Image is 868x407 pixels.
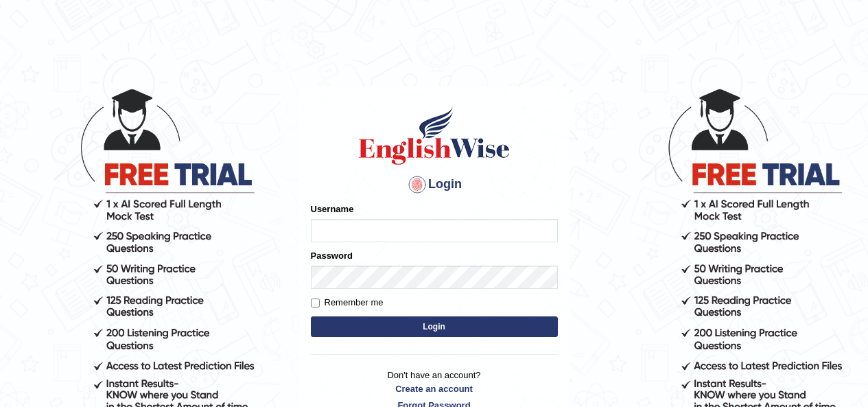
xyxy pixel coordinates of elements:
label: Remember me [311,296,384,310]
input: Remember me [311,299,320,307]
button: Login [311,316,558,337]
a: Create an account [311,382,558,395]
h4: Login [311,174,558,196]
label: Username [311,202,354,216]
img: Logo of English Wise sign in for intelligent practice with AI [356,105,513,167]
label: Password [311,249,353,262]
